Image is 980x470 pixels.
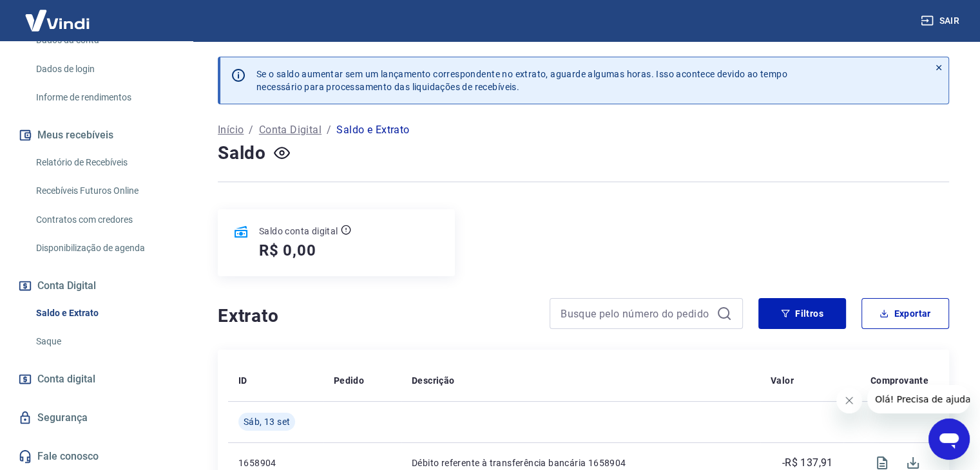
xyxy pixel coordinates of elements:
p: Saldo conta digital [259,225,338,238]
p: Descrição [412,374,455,387]
button: Conta Digital [15,272,177,300]
span: Sáb, 13 set [244,415,290,428]
iframe: Message from company [867,385,970,413]
p: Débito referente à transferência bancária 1658904 [412,456,750,469]
p: Saldo e Extrato [336,122,409,138]
button: Sair [918,9,965,33]
a: Contratos com credores [31,207,177,233]
iframe: Button to launch messaging window [928,418,970,460]
a: Saldo e Extrato [31,300,177,326]
button: Exportar [861,298,949,329]
p: Valor [771,374,794,387]
a: Recebíveis Futuros Online [31,178,177,204]
img: Vindi [15,1,99,40]
p: 1658904 [238,456,313,469]
a: Dados de login [31,56,177,82]
p: Pedido [334,374,364,387]
button: Filtros [758,298,846,329]
a: Disponibilização de agenda [31,235,177,261]
p: ID [238,374,247,387]
a: Saque [31,328,177,355]
iframe: Close message [836,388,862,413]
a: Conta digital [15,365,177,393]
p: Se o saldo aumentar sem um lançamento correspondente no extrato, aguarde algumas horas. Isso acon... [256,68,787,93]
input: Busque pelo número do pedido [561,304,711,323]
p: Comprovante [870,374,928,387]
a: Informe de rendimentos [31,84,177,111]
p: / [327,122,331,138]
span: Olá! Precisa de ajuda? [8,9,108,19]
h5: R$ 0,00 [259,240,316,261]
h4: Extrato [218,303,534,329]
a: Início [218,122,244,138]
a: Relatório de Recebíveis [31,149,177,176]
button: Meus recebíveis [15,121,177,149]
h4: Saldo [218,140,266,166]
p: / [249,122,253,138]
a: Segurança [15,404,177,432]
a: Conta Digital [259,122,322,138]
span: Conta digital [37,370,95,388]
